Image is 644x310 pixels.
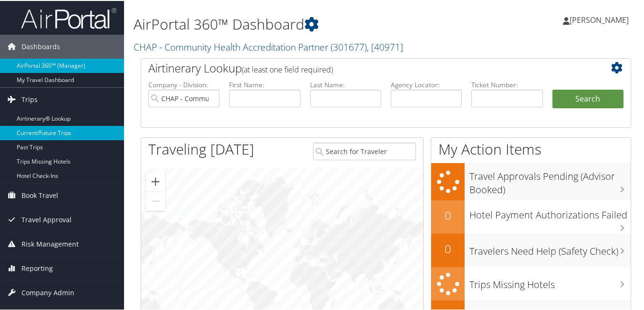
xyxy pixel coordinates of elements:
span: Company Admin [21,280,74,304]
h1: Traveling [DATE] [148,138,254,158]
h3: Travel Approvals Pending (Advisor Booked) [469,164,631,196]
span: Travel Approval [21,207,72,231]
button: Search [552,89,623,108]
h2: Airtinerary Lookup [148,59,583,75]
h3: Travelers Need Help (Safety Check) [469,239,631,257]
h1: My Action Items [431,138,631,158]
a: 0Hotel Payment Authorizations Failed [431,199,631,233]
h1: AirPortal 360™ Dashboard [134,13,470,33]
label: Agency Locator: [391,79,462,89]
span: , [ 40971 ] [367,40,403,52]
label: Last Name: [310,79,381,89]
h3: Hotel Payment Authorizations Failed [469,203,631,221]
button: Zoom in [146,171,165,190]
h2: 0 [431,240,465,256]
span: [PERSON_NAME] [570,14,629,24]
span: Trips [21,87,38,111]
span: Book Travel [21,183,58,207]
a: Travel Approvals Pending (Advisor Booked) [431,162,631,199]
label: Ticket Number: [471,79,542,89]
h3: Trips Missing Hotels [469,272,631,290]
label: Company - Division: [148,79,219,89]
input: Search for Traveler [313,142,416,159]
a: Trips Missing Hotels [431,266,631,300]
label: First Name: [229,79,300,89]
button: Zoom out [146,191,165,210]
a: [PERSON_NAME] [563,5,638,33]
img: airportal-logo.png [21,6,116,29]
h2: 0 [431,207,465,223]
span: Dashboards [21,34,60,58]
a: CHAP - Community Health Accreditation Partner [134,40,403,52]
span: ( 301677 ) [331,40,367,52]
span: (at least one field required) [242,63,333,74]
span: Reporting [21,256,53,279]
a: 0Travelers Need Help (Safety Check) [431,233,631,266]
span: Risk Management [21,231,79,255]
